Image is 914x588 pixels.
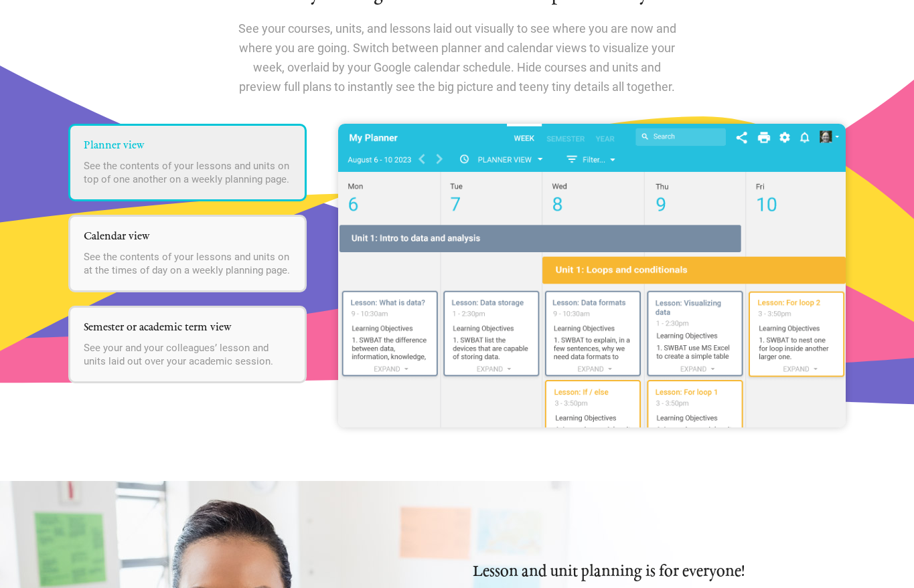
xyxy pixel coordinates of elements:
p: See the contents of your lessons and units on at the times of day on a weekly planning page. [84,250,291,277]
h5: Calendar view [84,230,291,243]
img: planner-week.png [338,124,846,428]
h2: Lesson and unit planning is for everyone! [473,561,846,583]
p: See your and your colleagues’ lesson and units laid out over your academic session. [84,341,291,368]
h5: Planner view [84,139,291,153]
p: See the contents of your lessons and units on top of one another on a weekly planning page. [84,159,291,186]
p: See your courses, units, and lessons laid out visually to see where you are now and where you are... [236,19,678,96]
h5: Semester or academic term view [84,321,291,334]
